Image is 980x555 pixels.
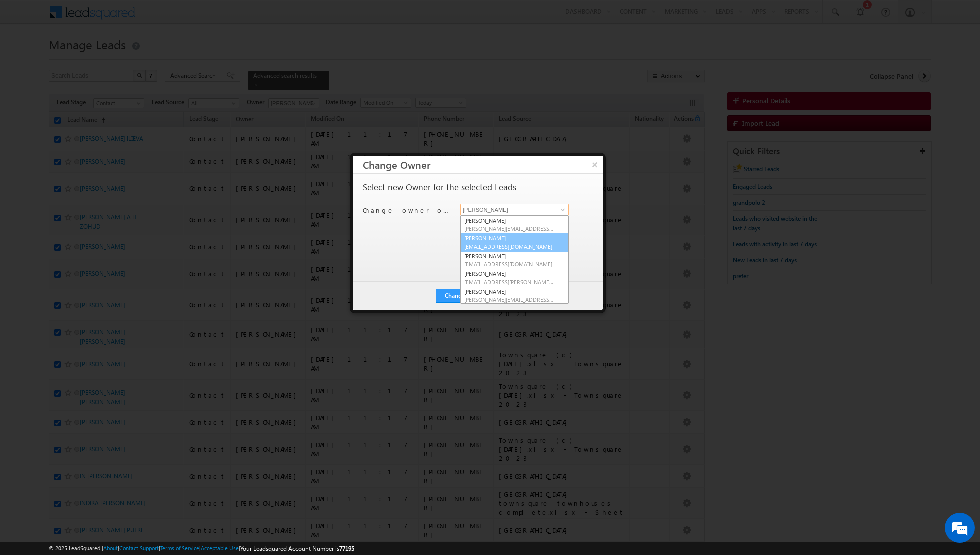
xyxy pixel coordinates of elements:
[103,545,118,551] a: About
[464,296,554,303] span: [PERSON_NAME][EMAIL_ADDRESS][DOMAIN_NAME]
[119,545,159,551] a: Contact Support
[587,156,603,173] button: ×
[49,544,354,553] span: © 2025 LeadSquared | | | | |
[363,206,453,215] p: Change owner of 50 leads to
[464,243,554,250] span: [EMAIL_ADDRESS][DOMAIN_NAME]
[460,204,569,216] input: Type to Search
[464,278,554,286] span: [EMAIL_ADDRESS][PERSON_NAME][DOMAIN_NAME]
[461,216,568,234] a: [PERSON_NAME]
[461,251,568,269] a: [PERSON_NAME]
[17,53,42,66] img: d_60004797649_company_0_60004797649
[363,183,516,192] p: Select new Owner for the selected Leads
[461,269,568,287] a: [PERSON_NAME]
[52,53,168,66] div: Leave a message
[339,545,354,552] span: 77195
[464,225,554,232] span: [PERSON_NAME][EMAIL_ADDRESS][DOMAIN_NAME]
[146,308,181,322] em: Submit
[460,233,569,252] a: [PERSON_NAME]
[436,289,474,303] button: Change
[363,156,603,173] h3: Change Owner
[555,205,568,215] a: Show All Items
[461,287,568,305] a: [PERSON_NAME]
[240,545,354,552] span: Your Leadsquared Account Number is
[201,545,239,551] a: Acceptable Use
[160,545,199,551] a: Terms of Service
[13,93,182,300] textarea: Type your message and click 'Submit'
[464,260,554,268] span: [EMAIL_ADDRESS][DOMAIN_NAME]
[164,5,188,29] div: Minimize live chat window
